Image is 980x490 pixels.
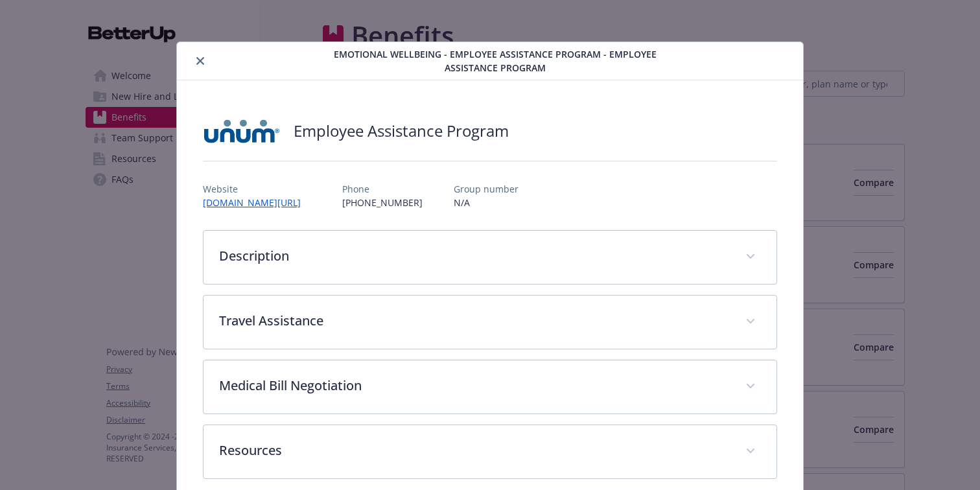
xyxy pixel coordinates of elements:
[454,182,519,196] p: Group number
[294,120,509,142] h2: Employee Assistance Program
[219,246,730,266] p: Description
[219,311,730,331] p: Travel Assistance
[342,182,423,196] p: Phone
[454,196,519,209] p: N/A
[219,441,730,460] p: Resources
[204,296,776,349] div: Travel Assistance
[204,360,776,414] div: Medical Bill Negotiation
[219,376,730,395] p: Medical Bill Negotiation
[203,111,281,150] img: UNUM
[310,47,680,75] span: Emotional Wellbeing - Employee Assistance Program - Employee Assistance Program
[192,53,208,69] button: close
[203,182,311,196] p: Website
[342,196,423,209] p: [PHONE_NUMBER]
[204,231,776,284] div: Description
[204,425,776,478] div: Resources
[203,196,311,209] a: [DOMAIN_NAME][URL]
